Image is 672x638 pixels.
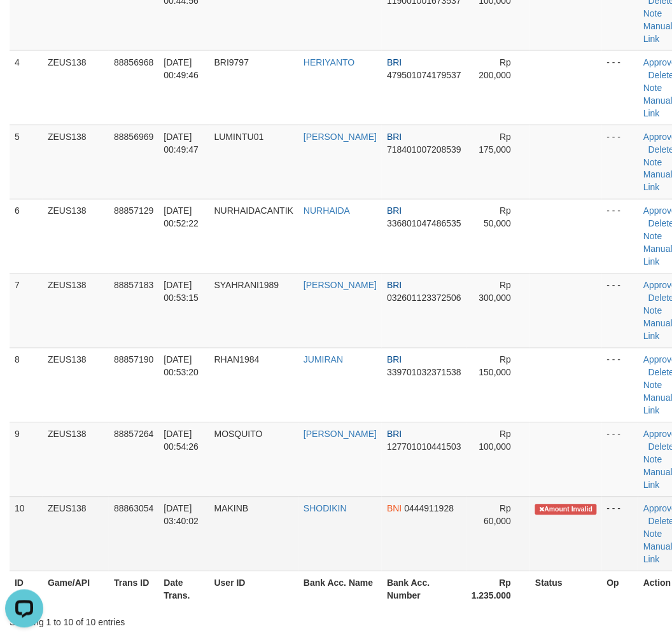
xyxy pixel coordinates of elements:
[382,571,466,607] th: Bank Acc. Number
[5,5,43,43] button: Open LiveChat chat widget
[643,157,662,167] a: Note
[304,206,350,216] a: NURHAIDA
[479,57,512,80] span: Rp 200,000
[214,504,249,514] span: MAKINB
[114,281,153,291] span: 88857183
[214,57,249,67] span: BRI9797
[535,504,596,515] span: Amount is not matched
[643,306,662,316] a: Note
[387,293,461,303] span: Copy 032601123372506 to clipboard
[109,571,158,607] th: Trans ID
[405,504,454,514] span: Copy 0444911928 to clipboard
[602,571,638,607] th: Op
[484,504,512,527] span: Rp 60,000
[602,348,638,422] td: - - -
[387,57,402,67] span: BRI
[10,199,43,274] td: 6
[214,355,260,365] span: RHAN1984
[114,504,153,514] span: 88863054
[304,429,377,440] a: [PERSON_NAME]
[387,429,402,440] span: BRI
[214,429,263,440] span: MOSQUITO
[484,206,512,229] span: Rp 50,000
[10,422,43,497] td: 9
[479,355,512,378] span: Rp 150,000
[10,497,43,571] td: 10
[304,504,347,514] a: SHODIKIN
[602,125,638,199] td: - - -
[387,355,402,365] span: BRI
[602,497,638,571] td: - - -
[10,50,43,125] td: 4
[387,144,461,155] span: Copy 718401007208539 to clipboard
[10,348,43,422] td: 8
[643,232,662,242] a: Note
[479,132,512,155] span: Rp 175,000
[114,206,153,216] span: 88857129
[602,50,638,125] td: - - -
[479,429,512,452] span: Rp 100,000
[114,57,153,67] span: 88856968
[43,125,109,199] td: ZEUS138
[43,348,109,422] td: ZEUS138
[43,50,109,125] td: ZEUS138
[387,70,461,80] span: Copy 479501074179537 to clipboard
[304,355,343,365] a: JUMIRAN
[164,57,199,80] span: [DATE] 00:49:46
[214,132,264,142] span: LUMINTU01
[214,281,279,291] span: SYAHRANI1989
[114,429,153,440] span: 88857264
[387,281,402,291] span: BRI
[602,422,638,497] td: - - -
[643,83,662,93] a: Note
[164,132,199,155] span: [DATE] 00:49:47
[164,504,199,527] span: [DATE] 03:40:02
[43,422,109,497] td: ZEUS138
[466,571,530,607] th: Rp 1.235.000
[10,274,43,348] td: 7
[43,199,109,274] td: ZEUS138
[214,206,293,216] span: NURHAIDACANTIK
[602,199,638,274] td: - - -
[387,504,402,514] span: BNI
[114,355,153,365] span: 88857190
[304,57,354,67] a: HERIYANTO
[164,429,199,452] span: [DATE] 00:54:26
[43,497,109,571] td: ZEUS138
[164,206,199,229] span: [DATE] 00:52:22
[164,355,199,378] span: [DATE] 00:53:20
[387,219,461,229] span: Copy 336801047486535 to clipboard
[158,571,209,607] th: Date Trans.
[387,206,402,216] span: BRI
[602,274,638,348] td: - - -
[43,571,109,607] th: Game/API
[387,442,461,452] span: Copy 127701010441503 to clipboard
[10,611,270,629] div: Showing 1 to 10 of 10 entries
[643,8,662,18] a: Note
[10,125,43,199] td: 5
[209,571,298,607] th: User ID
[304,281,377,291] a: [PERSON_NAME]
[114,132,153,142] span: 88856969
[387,132,402,142] span: BRI
[304,132,377,142] a: [PERSON_NAME]
[643,380,662,391] a: Note
[43,274,109,348] td: ZEUS138
[387,368,461,378] span: Copy 339701032371538 to clipboard
[643,529,662,539] a: Note
[530,571,601,607] th: Status
[10,571,43,607] th: ID
[298,571,382,607] th: Bank Acc. Name
[164,281,199,303] span: [DATE] 00:53:15
[643,455,662,465] a: Note
[479,281,512,303] span: Rp 300,000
